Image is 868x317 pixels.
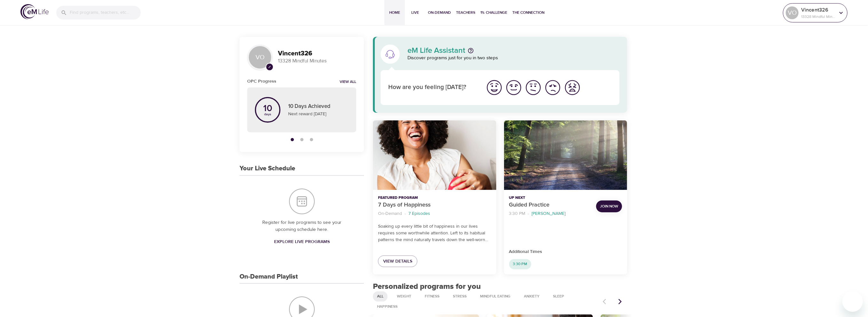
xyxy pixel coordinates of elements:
[504,120,627,190] button: Guided Practice
[385,49,395,59] img: eM Life Assistant
[449,291,471,302] div: Stress
[509,248,622,255] p: Additional Times
[842,291,863,312] iframe: Button to launch messaging window
[549,291,568,302] div: Sleep
[485,78,504,97] button: I'm feeling great
[247,45,273,70] div: VO
[801,6,835,14] p: Vincent326
[373,304,401,309] span: Happiness
[378,195,491,201] p: Featured Program
[378,209,491,218] nav: breadcrumb
[509,259,531,269] div: 3:30 PM
[240,273,298,280] h3: On-Demand Playlist
[373,120,496,190] button: 7 Days of Happiness
[263,113,272,116] p: days
[786,6,799,19] div: VO
[407,9,423,16] span: Live
[383,257,412,265] span: View Details
[378,223,491,243] p: Soaking up every little bit of happiness in our lives requires some worthwhile attention. Left to...
[596,200,622,212] button: Join Now
[549,294,568,299] span: Sleep
[480,9,507,16] span: 1% Challenge
[449,294,470,299] span: Stress
[456,9,475,16] span: Teachers
[509,261,531,267] span: 3:30 PM
[428,9,451,16] span: On-Demand
[525,79,542,96] img: ok
[405,209,406,218] li: ·
[421,294,443,299] span: Fitness
[528,209,529,218] li: ·
[378,256,417,267] a: View Details
[504,78,524,97] button: I'm feeling good
[247,78,276,85] h6: OPC Progress
[387,9,402,16] span: Home
[20,4,49,19] img: logo
[274,238,330,246] span: Explore Live Programs
[509,210,525,217] p: 3:30 PM
[373,302,402,312] div: Happiness
[272,236,332,248] a: Explore Live Programs
[373,294,387,299] span: All
[505,79,523,96] img: good
[278,57,356,65] p: 13328 Mindful Minutes
[509,195,591,201] p: Up Next
[393,294,415,299] span: Weight
[288,111,349,118] p: Next reward [DATE]
[512,9,544,16] span: The Connection
[520,294,543,299] span: Anxiety
[373,282,627,291] h2: Personalized programs for you
[564,79,581,96] img: worst
[532,210,566,217] p: [PERSON_NAME]
[70,6,141,20] input: Find programs, teachers, etc...
[543,78,563,97] button: I'm feeling bad
[278,50,356,57] h3: Vincent326
[388,83,477,92] p: How are you feeling [DATE]?
[240,165,295,172] h3: Your Live Schedule
[509,201,591,209] p: Guided Practice
[288,102,349,111] p: 10 Days Achieved
[476,291,515,302] div: Mindful Eating
[509,209,591,218] nav: breadcrumb
[476,294,514,299] span: Mindful Eating
[544,79,562,96] img: bad
[407,47,465,54] p: eM Life Assistant
[600,203,618,210] span: Join Now
[485,79,503,96] img: great
[252,219,351,233] p: Register for live programs to see your upcoming schedule here.
[563,78,582,97] button: I'm feeling worst
[289,189,315,214] img: Your Live Schedule
[408,210,430,217] p: 7 Episodes
[524,78,543,97] button: I'm feeling ok
[393,291,415,302] div: Weight
[378,210,402,217] p: On-Demand
[613,295,627,309] button: Next items
[378,201,491,209] p: 7 Days of Happiness
[801,14,835,20] p: 13328 Mindful Minutes
[373,291,388,302] div: All
[407,54,619,62] p: Discover programs just for you in two steps
[263,104,272,113] p: 10
[421,291,444,302] div: Fitness
[340,79,356,85] a: View all notifications
[520,291,544,302] div: Anxiety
